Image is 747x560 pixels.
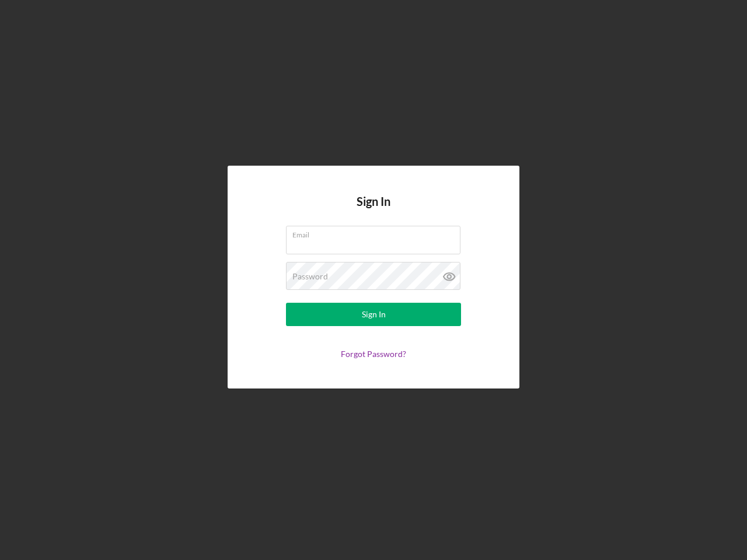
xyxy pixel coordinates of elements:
h4: Sign In [357,195,390,226]
label: Password [292,272,328,281]
label: Email [292,226,460,239]
div: Sign In [362,303,386,326]
button: Sign In [286,303,461,326]
a: Forgot Password? [341,349,406,359]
